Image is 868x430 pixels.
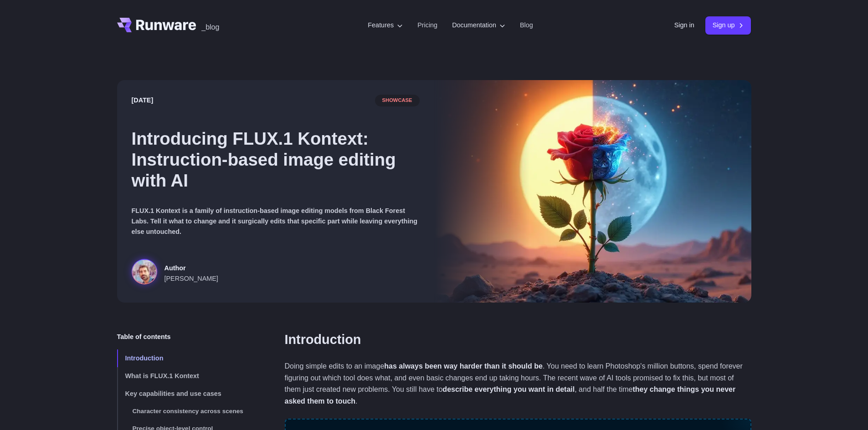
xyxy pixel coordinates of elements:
[132,259,218,288] a: Surreal rose in a desert landscape, split between day and night with the sun and moon aligned beh...
[384,362,543,370] strong: has always been way harder than it should be
[125,372,199,379] span: What is FLUX.1 Kontext
[520,20,533,30] a: Blog
[117,367,256,385] a: What is FLUX.1 Kontext
[117,385,256,403] a: Key capabilities and use cases
[132,206,420,237] p: FLUX.1 Kontext is a family of instruction-based image editing models from Black Forest Labs. Tell...
[164,263,218,273] span: Author
[117,332,171,342] span: Table of contents
[164,273,218,284] span: [PERSON_NAME]
[285,360,751,407] p: Doing simple edits to an image . You need to learn Photoshop's million buttons, spend forever fig...
[285,332,361,348] a: Introduction
[674,20,694,30] a: Sign in
[201,18,219,32] a: _blog
[442,385,575,393] strong: describe everything you want in detail
[125,390,221,397] span: Key capabilities and use cases
[133,408,243,415] span: Character consistency across scenes
[375,95,420,106] span: showcase
[117,403,256,420] a: Character consistency across scenes
[125,354,164,362] span: Introduction
[132,128,420,191] h1: Introducing FLUX.1 Kontext: Instruction-based image editing with AI
[452,20,505,30] label: Documentation
[434,80,751,303] img: Surreal rose in a desert landscape, split between day and night with the sun and moon aligned beh...
[132,95,154,106] time: [DATE]
[705,16,751,34] a: Sign up
[201,24,219,31] span: _blog
[417,20,437,30] a: Pricing
[117,18,196,32] a: Go to /
[117,349,256,367] a: Introduction
[368,20,403,30] label: Features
